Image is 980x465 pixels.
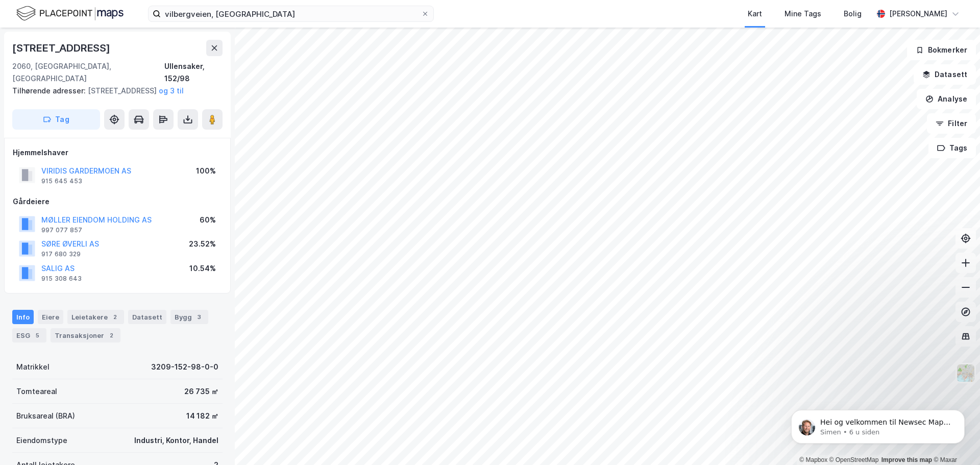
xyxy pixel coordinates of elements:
div: 3209-152-98-0-0 [151,361,218,373]
div: Industri, Kontor, Handel [134,434,218,447]
div: ESG [12,328,46,342]
div: 917 680 329 [41,250,81,258]
div: 23.52% [189,238,216,250]
div: 60% [200,214,216,226]
div: 5 [32,330,42,340]
button: Bokmerker [907,40,976,60]
div: 10.54% [189,262,216,275]
a: Mapbox [799,456,827,463]
div: Ullensaker, 152/98 [164,60,223,85]
button: Analyse [917,89,976,109]
div: 2060, [GEOGRAPHIC_DATA], [GEOGRAPHIC_DATA] [12,60,164,85]
input: Søk på adresse, matrikkel, gårdeiere, leietakere eller personer [161,6,421,21]
div: 26 735 ㎡ [184,385,218,398]
div: Eiendomstype [16,434,67,447]
div: 100% [196,165,216,177]
div: Tomteareal [16,385,57,398]
div: Transaksjoner [51,328,120,342]
div: 915 308 643 [41,275,82,283]
div: Eiere [38,310,63,324]
div: Matrikkel [16,361,50,373]
button: Datasett [914,64,976,85]
img: Z [956,363,975,383]
div: 2 [110,312,120,322]
div: Datasett [128,310,166,324]
a: Improve this map [881,456,932,463]
div: 14 182 ㎡ [186,410,218,422]
iframe: Intercom notifications melding [776,388,980,460]
div: Gårdeiere [13,195,222,208]
button: Tag [12,109,100,130]
div: Kart [748,8,762,20]
div: [PERSON_NAME] [889,8,947,20]
div: [STREET_ADDRESS] [12,40,112,56]
span: Tilhørende adresser: [12,86,88,95]
div: Hjemmelshaver [13,146,222,159]
div: 997 077 857 [41,226,82,234]
div: 915 645 453 [41,177,82,185]
div: Leietakere [67,310,124,324]
button: Filter [927,113,976,134]
div: Bygg [170,310,208,324]
div: Bruksareal (BRA) [16,410,75,422]
button: Tags [928,138,976,158]
a: OpenStreetMap [829,456,879,463]
div: 2 [106,330,116,340]
div: [STREET_ADDRESS] [12,85,214,97]
div: 3 [194,312,204,322]
div: Bolig [844,8,862,20]
img: logo.f888ab2527a4732fd821a326f86c7f29.svg [16,5,124,22]
div: Info [12,310,34,324]
div: Mine Tags [785,8,821,20]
